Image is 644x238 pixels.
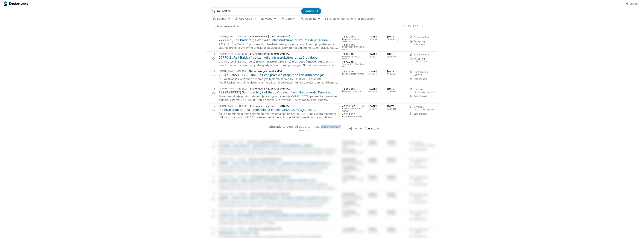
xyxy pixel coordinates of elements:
button: Log in [348,126,363,131]
span: Established [414,113,427,115]
span: 02:50 PM [368,73,387,75]
button: Enable notifications for this search [324,16,376,21]
button: Value [259,16,278,21]
button: Date [280,16,297,21]
button: CPV Code [234,16,258,21]
span: 11:59 PM [387,91,396,93]
a: [DOMAIN_NAME]3632817 [219,88,247,90]
a: 19299 (28337) Su projekto „Rail Baltica“ geležinkelio linijos ruožo Kaunas-Ramygala rangos darbai... [219,90,338,95]
p: Šioje dinaminėje pirkimo sistemoje yra tęsiama senoje CVP IS [DATE] paskelbta dinaminė pirkimo si... [219,112,338,119]
span: Public contract [414,36,430,39]
div: 1180389 [237,105,247,107]
div: Engineering design services [342,55,365,60]
span: Established [414,78,427,80]
span: 71320000 [342,35,365,38]
span: 10:00 AM [387,38,396,41]
span: [DATE] [387,87,406,91]
span: Value [265,17,272,20]
div: 3546160 [237,35,247,38]
span: 45112320 [342,113,365,116]
div: Land-reclamation work [342,116,365,118]
span: 10:50 AM [368,38,387,41]
span: Deadline [305,17,316,20]
div: (+ 3 ) [343,105,364,107]
button: Search [301,8,321,14]
p: 27770-2 „Rail Baltica“ geležinkelio infrastruktūros priežiūros depo [GEOGRAPHIC_DATA] projektavim... [219,60,338,67]
span: Qualification system [414,71,429,76]
span: Date [285,17,292,20]
span: Public contract [414,53,430,56]
div: Railway construction works [342,108,365,112]
div: 3 [206,70,215,73]
span: 71319000 [342,70,365,73]
button: Source [212,16,232,21]
span: 71900000 [342,87,365,91]
span: [DATE] [368,87,387,91]
div: 659980 [237,70,246,72]
span: [DATE] [387,70,406,73]
span: 71247000 [342,43,365,46]
a: Projekto „Rail Baltica“ geležinkelio linijos [GEOGRAPHIC_DATA]-[GEOGRAPHIC_DATA]-LT/LV rangos dar... [219,108,338,112]
p: 27771-2 „Rail Baltica“ geležinkelio infrastruktūros priežiūros depo Kaune projektavimo ir statini... [219,43,338,50]
div: LTG Kompetencijų centras UAB (PV) [250,35,335,38]
span: [DATE] [368,53,387,56]
span: 10:50 AM [368,56,387,58]
div: Engineering design services [342,38,365,43]
span: 10:00 AM [387,56,396,58]
div: LTG Kompetencijų centras UAB (PV) [250,87,335,90]
div: LTG Kompetencijų centras UAB (PV) [250,105,335,107]
span: Enable notifications for this search [330,17,375,20]
div: 1 [206,35,215,38]
p: Šioje dinaminėje pirkimo sistemoje yra tęsiama senoje CVP IS [DATE] paskelbta dinaminės pirkimo s... [219,95,338,102]
div: Supervision of building work [342,63,365,68]
span: CPV Code [239,17,252,20]
input: Search tenders... [217,7,300,15]
a: Contact Us [365,127,379,130]
span: [DATE] [387,105,406,108]
p: Ši Kvalifikacijos vertinimo sistema yra tęsiama senoje CVP IS [DATE] paskelbta Kvalifikacijos ver... [219,77,338,85]
a: 28847 - 26531 KVS: „Rail Baltica" projekto projektinės dokumentacijos ekspertinio tikrinimo ir ve... [219,73,338,77]
span: 02:54 PM [368,91,387,93]
span: Established [414,95,427,98]
div: 5 [206,105,215,107]
span: [DATE] [368,70,387,73]
div: Laboratory services [342,90,365,93]
span: Accepting submissions [414,40,428,45]
a: [DOMAIN_NAME]3544741 [219,53,247,55]
div: [DOMAIN_NAME] [219,53,234,55]
span: 12:00 PM [387,108,396,110]
div: [DOMAIN_NAME] [219,105,234,107]
div: Expert witness services [342,73,365,75]
div: 1 - 25 of 25 [403,25,418,28]
a: [DOMAIN_NAME]3546160 [219,35,247,38]
a: 27771-2 „Rail Baltica“ geležinkelio infrastruktūros priežiūros depo Kaune projektavimo ir statini... [219,38,338,42]
span: Upgrade to view all opportunities, starting from 49€/mo [269,125,341,132]
div: 3544741 [237,53,247,55]
span: Log in [630,2,638,5]
h2: 27770-2 „Rail Baltica“ geležinkelio infrastruktūros priežiūros depo [GEOGRAPHIC_DATA] projektavim... [219,56,338,60]
button: Log in [624,1,639,6]
div: [DOMAIN_NAME] [219,88,234,90]
div: [DOMAIN_NAME] [219,70,234,72]
span: [DATE] [368,105,387,108]
button: Deadline [299,16,322,21]
span: Accepting submissions [414,57,428,63]
span: [DATE] [387,53,406,56]
div: Supervision of building work [342,46,365,50]
span: Source [217,17,226,20]
span: [DATE] [387,35,406,38]
div: 4 [206,87,215,90]
span: 71320000 [342,53,365,56]
span: 05:18 PM [368,108,387,110]
a: [DOMAIN_NAME]659980 [219,70,246,72]
span: 71247000 [342,61,365,64]
a: [DOMAIN_NAME]1180389 [219,105,247,107]
span: Dynamic purchasing system [414,106,435,111]
div: 3632817 [237,88,247,90]
div: LTG Kompetencijų centras UAB (PV) [250,53,335,55]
